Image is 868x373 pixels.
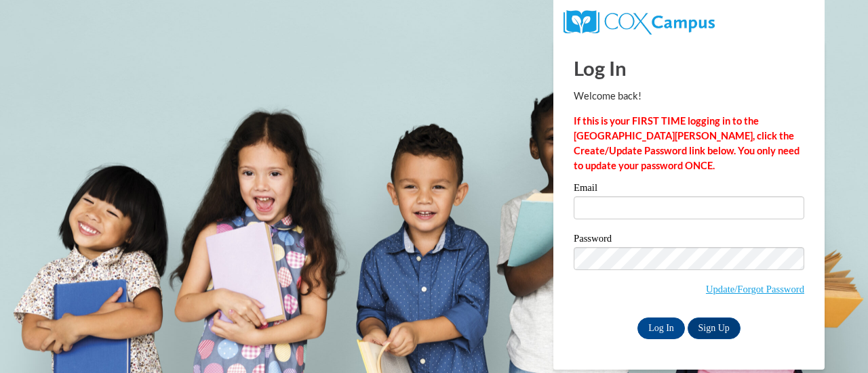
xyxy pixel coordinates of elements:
img: COX Campus [564,10,715,35]
h1: Log In [574,54,804,82]
label: Password [574,234,804,247]
p: Welcome back! [574,89,804,104]
a: COX Campus [564,16,715,27]
a: Sign Up [688,317,741,339]
strong: If this is your FIRST TIME logging in to the [GEOGRAPHIC_DATA][PERSON_NAME], click the Create/Upd... [574,115,800,171]
input: Log In [637,317,685,339]
label: Email [574,183,804,196]
a: Update/Forgot Password [706,284,804,294]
